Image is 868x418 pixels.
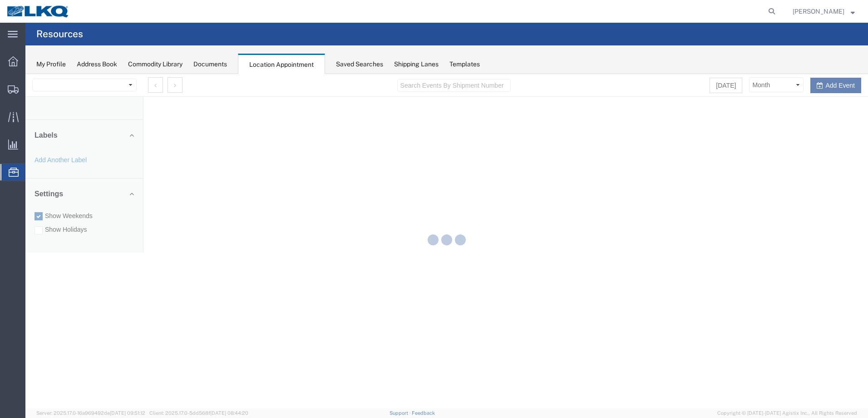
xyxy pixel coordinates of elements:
a: Add Another Label [9,82,61,90]
label: Show Holidays [9,151,108,160]
button: [PERSON_NAME] [792,6,855,17]
label: Show Weekends [9,137,108,146]
img: logo [6,5,70,18]
div: Location Appointment [238,54,325,75]
span: [DATE] 08:44:20 [210,410,248,416]
h4: Resources [36,23,83,45]
div: Commodity Library [128,60,182,69]
span: Ryan Gledhill [793,6,844,16]
span: Server: 2025.17.0-16a969492de [36,410,145,416]
a: Feedback [412,410,435,416]
div: Templates [449,60,480,69]
span: [DATE] 09:51:12 [110,410,145,416]
div: My Profile [36,60,66,69]
button: Add Event [785,4,836,19]
div: Saved Searches [336,60,383,69]
span: Copyright © [DATE]-[DATE] Agistix Inc., All Rights Reserved [717,409,857,417]
div: Shipping Lanes [394,60,439,69]
div: Documents [193,60,227,69]
a: Settings [9,116,108,124]
a: Labels [9,57,108,65]
div: Address Book [77,60,117,69]
button: [DATE] [684,4,717,19]
span: Client: 2025.17.0-5dd568f [149,410,248,416]
input: Search Events By Shipment Number [372,5,485,18]
a: Support [390,410,412,416]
